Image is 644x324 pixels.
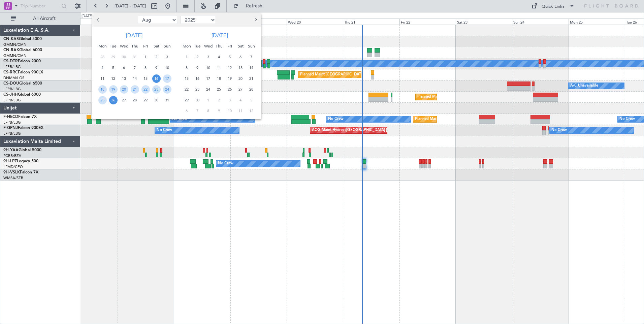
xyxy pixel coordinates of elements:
[97,84,108,95] div: 18-8-2025
[183,96,191,104] span: 29
[98,96,107,104] span: 25
[108,52,119,62] div: 29-7-2025
[193,74,202,83] span: 16
[235,52,246,62] div: 6-9-2025
[235,62,246,73] div: 13-9-2025
[140,52,151,62] div: 1-8-2025
[108,62,119,73] div: 5-8-2025
[109,53,118,61] span: 29
[235,73,246,84] div: 20-9-2025
[181,62,192,73] div: 8-9-2025
[120,64,128,72] span: 6
[204,74,213,83] span: 17
[140,62,151,73] div: 8-8-2025
[129,62,140,73] div: 7-8-2025
[214,105,224,116] div: 9-10-2025
[236,53,245,61] span: 6
[192,41,203,52] div: Tue
[131,74,139,83] span: 14
[141,85,150,94] span: 22
[246,73,257,84] div: 21-9-2025
[214,84,224,95] div: 25-9-2025
[224,84,235,95] div: 26-9-2025
[138,16,177,24] select: Select month
[224,73,235,84] div: 19-9-2025
[226,64,234,72] span: 12
[183,74,191,83] span: 15
[224,52,235,62] div: 5-9-2025
[246,95,257,105] div: 5-10-2025
[214,73,224,84] div: 18-9-2025
[151,84,162,95] div: 23-8-2025
[162,73,172,84] div: 17-8-2025
[203,73,214,84] div: 17-9-2025
[152,96,161,104] span: 30
[120,74,128,83] span: 13
[129,73,140,84] div: 14-8-2025
[129,52,140,62] div: 31-7-2025
[192,73,203,84] div: 16-9-2025
[119,95,129,105] div: 27-8-2025
[152,53,161,61] span: 2
[226,53,234,61] span: 5
[98,53,107,61] span: 28
[152,64,161,72] span: 9
[181,41,192,52] div: Mon
[108,95,119,105] div: 26-8-2025
[214,41,224,52] div: Thu
[163,96,171,104] span: 31
[226,107,234,115] span: 10
[203,52,214,62] div: 3-9-2025
[224,105,235,116] div: 10-10-2025
[97,73,108,84] div: 11-8-2025
[224,95,235,105] div: 3-10-2025
[162,62,172,73] div: 10-8-2025
[120,53,128,61] span: 30
[193,53,202,61] span: 2
[246,84,257,95] div: 28-9-2025
[224,62,235,73] div: 12-9-2025
[236,64,245,72] span: 13
[203,62,214,73] div: 10-9-2025
[97,52,108,62] div: 28-7-2025
[214,52,224,62] div: 4-9-2025
[181,105,192,116] div: 6-10-2025
[98,64,107,72] span: 4
[235,41,246,52] div: Sat
[131,96,139,104] span: 28
[163,64,171,72] span: 10
[109,64,118,72] span: 5
[140,41,151,52] div: Fri
[162,52,172,62] div: 3-8-2025
[214,62,224,73] div: 11-9-2025
[247,74,256,83] span: 21
[247,96,256,104] span: 5
[204,53,213,61] span: 3
[140,95,151,105] div: 29-8-2025
[98,74,107,83] span: 11
[215,53,223,61] span: 4
[97,62,108,73] div: 4-8-2025
[203,41,214,52] div: Wed
[129,41,140,52] div: Thu
[109,74,118,83] span: 12
[235,84,246,95] div: 27-9-2025
[151,41,162,52] div: Sat
[193,96,202,104] span: 30
[204,107,213,115] span: 8
[109,85,118,94] span: 19
[246,52,257,62] div: 7-9-2025
[226,96,234,104] span: 3
[215,107,223,115] span: 9
[193,64,202,72] span: 9
[131,85,139,94] span: 21
[108,41,119,52] div: Tue
[203,105,214,116] div: 8-10-2025
[236,85,245,94] span: 27
[192,62,203,73] div: 9-9-2025
[152,74,161,83] span: 16
[97,95,108,105] div: 25-8-2025
[226,74,234,83] span: 19
[151,95,162,105] div: 30-8-2025
[193,85,202,94] span: 23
